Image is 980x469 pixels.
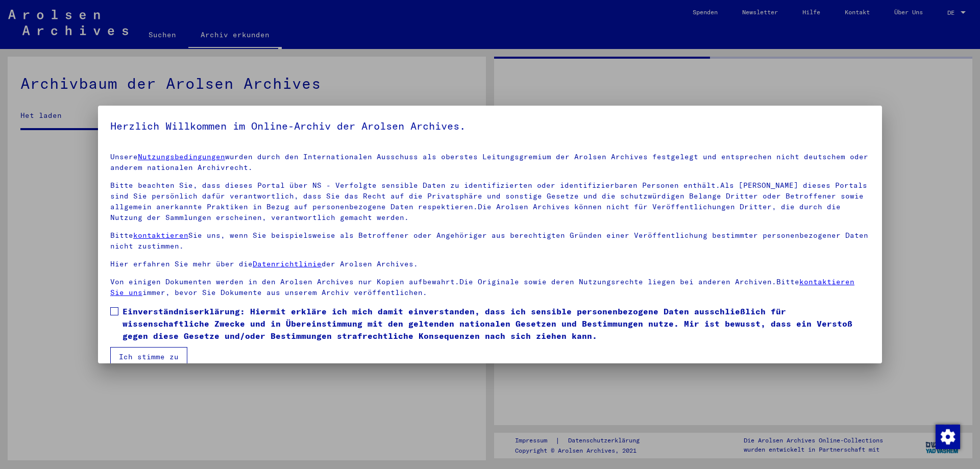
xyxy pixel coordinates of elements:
p: Bitte Sie uns, wenn Sie beispielsweise als Betroffener oder Angehöriger aus berechtigten Gründen ... [110,230,870,252]
a: Nutzungsbedingungen [138,152,225,161]
p: Bitte beachten Sie, dass dieses Portal über NS - Verfolgte sensible Daten zu identifizierten oder... [110,180,870,223]
button: Ich stimme zu [110,347,187,366]
a: kontaktieren [133,231,188,240]
p: Hier erfahren Sie mehr über die der Arolsen Archives. [110,259,870,269]
img: Zustimmung ändern [936,425,960,449]
h5: Herzlich Willkommen im Online-Archiv der Arolsen Archives. [110,118,870,134]
p: Von einigen Dokumenten werden in den Arolsen Archives nur Kopien aufbewahrt.Die Originale sowie d... [110,277,870,298]
p: Unsere wurden durch den Internationalen Ausschuss als oberstes Leitungsgremium der Arolsen Archiv... [110,152,870,173]
a: Datenrichtlinie [253,259,322,268]
span: Einverständniserklärung: Hiermit erkläre ich mich damit einverstanden, dass ich sensible personen... [122,305,870,342]
a: kontaktieren Sie uns [110,277,854,297]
